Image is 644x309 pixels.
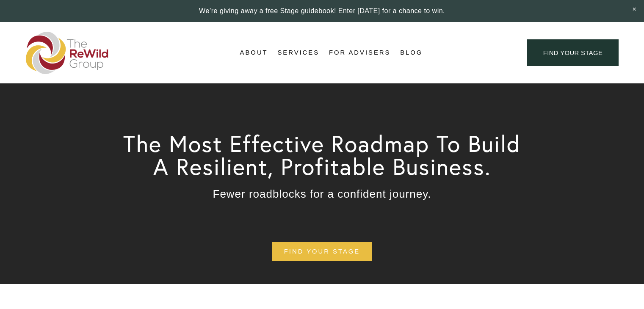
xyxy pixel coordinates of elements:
a: For Advisers [329,47,390,59]
a: find your stage [527,39,619,66]
a: find your stage [272,242,372,261]
a: folder dropdown [277,47,319,59]
span: The Most Effective Roadmap To Build A Resilient, Profitable Business. [123,129,528,181]
span: About [240,47,268,58]
a: Blog [400,47,423,59]
span: Services [277,47,319,58]
img: The ReWild Group [26,32,109,74]
a: folder dropdown [240,47,268,59]
span: Fewer roadblocks for a confident journey. [213,188,431,200]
